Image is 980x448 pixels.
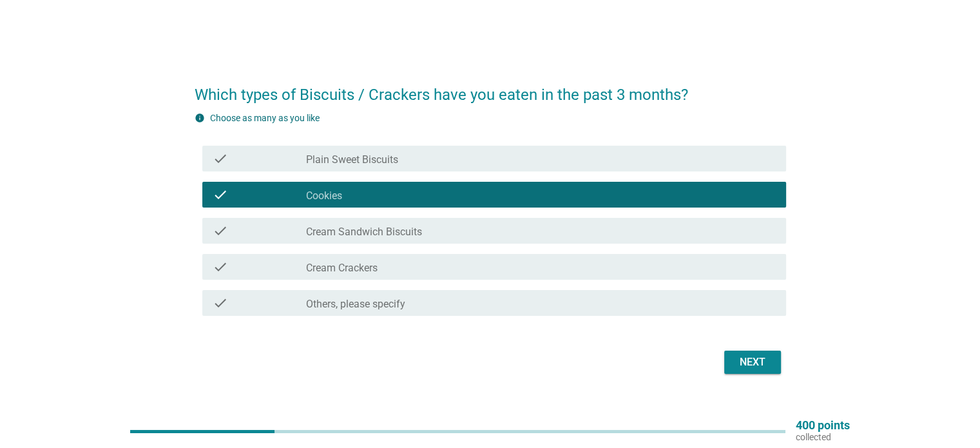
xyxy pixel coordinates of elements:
[213,187,228,202] i: check
[213,295,228,311] i: check
[213,259,228,275] i: check
[796,431,850,443] p: collected
[195,113,205,123] i: info
[306,262,378,275] label: Cream Crackers
[195,70,786,106] h2: Which types of Biscuits / Crackers have you eaten in the past 3 months?
[213,151,228,166] i: check
[306,298,405,311] label: Others, please specify
[735,355,771,370] div: Next
[306,190,342,202] label: Cookies
[306,153,398,166] label: Plain Sweet Biscuits
[724,351,781,374] button: Next
[306,226,422,239] label: Cream Sandwich Biscuits
[213,223,228,239] i: check
[210,113,320,123] label: Choose as many as you like
[796,420,850,431] p: 400 points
